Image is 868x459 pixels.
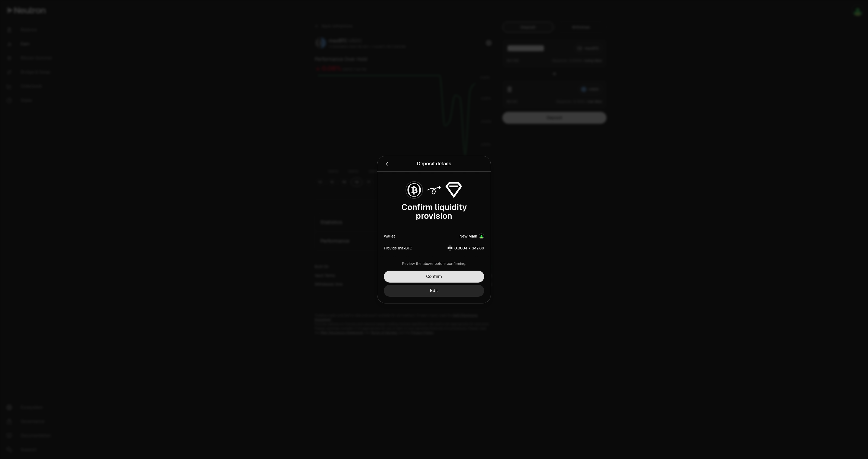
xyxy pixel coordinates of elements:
[384,203,484,220] div: Confirm liquidity provision
[384,271,484,283] button: Confirm
[406,182,422,198] img: maxBTC Logo
[459,233,484,239] button: New MainAccount Image
[384,245,412,251] div: Provide maxBTC
[459,233,477,239] div: New Main
[479,234,484,238] img: Account Image
[417,160,451,167] div: Deposit details
[384,285,484,297] button: Edit
[448,246,452,250] img: maxBTC Logo
[384,233,395,239] div: Wallet
[384,160,390,167] button: Back
[384,261,484,266] div: Review the above before confirming.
